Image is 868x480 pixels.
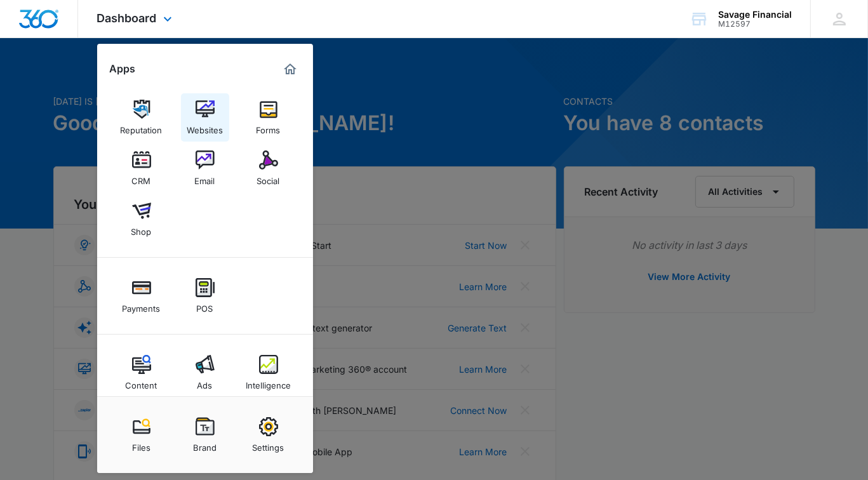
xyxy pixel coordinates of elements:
div: Files [132,436,150,453]
div: Ads [197,374,213,390]
div: Intelligence [246,374,291,390]
a: CRM [117,144,166,192]
a: Social [244,144,293,192]
div: Payments [123,297,161,314]
div: account id [718,20,792,29]
div: Brand [193,436,217,453]
div: POS [197,297,213,314]
h2: Apps [110,63,136,75]
a: Brand [181,411,229,459]
a: Files [117,411,166,459]
a: Websites [181,93,229,142]
div: Shop [131,220,152,237]
div: Websites [187,119,223,135]
a: Payments [117,272,166,320]
a: Ads [181,349,229,397]
div: Email [195,170,215,186]
div: account name [718,10,792,20]
div: Settings [253,436,284,453]
a: Email [181,144,229,192]
div: CRM [132,170,151,186]
a: Reputation [117,93,166,142]
a: Shop [117,195,166,243]
a: Marketing 360® Dashboard [280,59,300,79]
a: Settings [244,411,293,459]
div: Social [257,170,280,186]
div: Forms [257,119,281,135]
a: Content [117,349,166,397]
a: Forms [244,93,293,142]
a: Intelligence [244,349,293,397]
div: Content [126,374,157,390]
a: POS [181,272,229,320]
span: Dashboard [97,11,157,25]
div: Reputation [121,119,163,135]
